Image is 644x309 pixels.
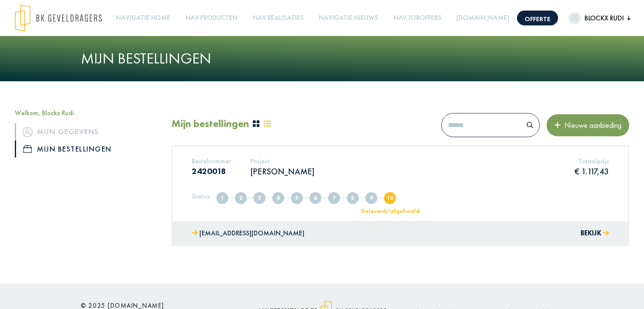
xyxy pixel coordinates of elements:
[525,14,550,23] font: Offerte
[221,194,224,201] font: 1
[192,192,211,201] font: Status:
[319,13,378,22] font: navigatie.nieuws
[575,166,609,177] font: € 1.117,43
[239,194,243,201] font: 2
[15,141,159,157] a: iconMijn bestellingen
[37,144,112,154] font: Mijn bestellingen
[390,8,445,28] a: nav.jobOffers
[192,157,231,166] font: Bestelnummer
[547,114,629,136] button: Nieuwe aanbieding
[199,229,304,237] font: [EMAIL_ADDRESS][DOMAIN_NAME]
[295,194,299,201] font: 5
[564,120,622,130] font: Nieuwe aanbieding
[580,227,609,240] button: Bekijk
[568,12,630,25] button: Blockx Rudi
[192,166,226,177] font: 2420018
[291,192,303,204] span: Offerte afgekeurd
[15,108,74,117] font: Welkom, Blockx Rudi
[235,192,247,204] span: Volledig
[37,127,99,137] font: Mijn gegevens
[568,12,581,25] img: dummypic.png
[15,4,102,32] img: logo
[250,157,270,166] font: Project
[116,13,170,22] font: navigatie.home
[185,13,238,22] font: nav.producten
[250,166,315,177] font: [PERSON_NAME]
[328,192,340,204] span: In productie
[254,192,265,204] span: Offerte verzonden
[171,117,249,130] font: Mijn bestellingen
[310,192,321,204] span: Offerte goedgekeurd
[370,194,373,201] font: 9
[272,192,284,204] span: Offerte in overleg
[249,8,307,28] a: nav.realisaties
[253,13,304,22] font: nav.realisaties
[365,192,377,204] span: Klaar voor levering/afhaling
[258,194,261,201] font: 3
[113,8,174,28] a: navigatie.home
[192,227,304,240] a: [EMAIL_ADDRESS][DOMAIN_NAME]
[527,122,533,128] img: search.svg
[22,127,33,137] img: icon
[453,8,513,28] a: [DOMAIN_NAME]
[584,14,624,22] font: Blockx Rudi
[216,192,228,204] span: Aangemaakt
[276,194,280,201] font: 4
[578,157,609,166] font: Totaalprijs
[361,207,420,215] font: Geleverd/afgehaald
[15,124,159,141] a: iconMijn gegevens
[81,49,211,68] font: Mijn bestellingen
[23,145,32,153] img: icon
[314,194,317,201] font: 6
[393,13,441,22] font: nav.jobOffers
[351,194,354,201] font: 8
[384,192,396,204] span: Geleverd/afgehaald
[347,192,359,204] span: In nabehandeling
[315,8,381,28] a: navigatie.nieuws
[456,13,509,22] font: [DOMAIN_NAME]
[580,229,601,237] font: Bekijk
[387,194,393,201] font: 10
[332,194,336,201] font: 7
